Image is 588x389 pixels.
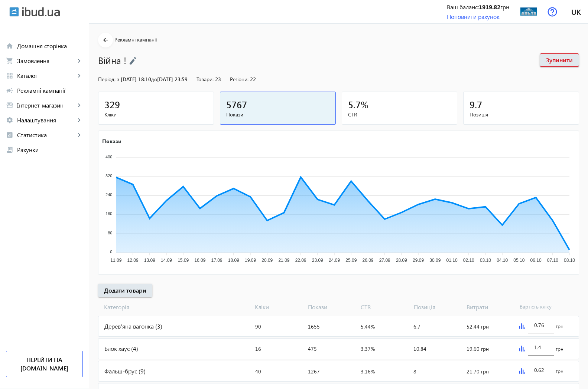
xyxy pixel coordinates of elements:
[556,345,563,353] span: грн
[447,3,509,11] div: Ваш баланс: грн
[464,303,516,311] span: Витрати
[144,258,155,263] tspan: 13.09
[519,368,525,374] img: graph.svg
[358,303,410,311] span: CTR
[6,87,13,94] mat-icon: campaign
[519,346,525,352] img: graph.svg
[17,146,83,154] span: Рахунки
[75,131,83,139] mat-icon: keyboard_arrow_right
[108,231,112,235] tspan: 80
[105,154,112,159] tspan: 400
[17,42,83,50] span: Домашня сторінка
[295,258,306,263] tspan: 22.09
[6,57,13,65] mat-icon: shopping_cart
[98,54,532,67] h1: Війна !
[546,56,573,64] span: Зупинити
[345,258,357,263] tspan: 25.09
[114,36,157,43] span: Рекламні кампанії
[215,76,221,83] span: 23
[361,368,375,375] span: 3.16%
[17,102,75,109] span: Інтернет-магазин
[75,57,83,65] mat-icon: keyboard_arrow_right
[194,258,205,263] tspan: 16.09
[571,7,581,16] span: uk
[463,258,474,263] tspan: 02.10
[104,98,120,111] span: 329
[413,258,424,263] tspan: 29.09
[467,323,489,330] span: 52.44 грн
[245,258,256,263] tspan: 19.09
[98,361,252,381] div: Фальш-брус (9)
[6,116,13,124] mat-icon: settings
[127,258,139,263] tspan: 12.09
[98,339,252,359] div: Блок-хаус (4)
[447,13,500,20] a: Поповнити рахунок
[329,258,340,263] tspan: 24.09
[261,258,273,263] tspan: 20.09
[102,137,121,144] text: Покази
[104,286,146,294] span: Додати товари
[6,146,13,154] mat-icon: receipt_long
[361,345,375,352] span: 3.37%
[230,76,248,83] span: Регіони:
[196,76,214,83] span: Товари:
[9,7,19,17] img: ibud.svg
[121,76,188,83] span: [DATE] 18:10 [DATE] 23:59
[98,284,152,297] button: Додати товари
[517,303,569,311] span: Вартість кліку
[255,368,261,375] span: 40
[6,351,83,377] a: Перейти на [DOMAIN_NAME]
[255,345,261,352] span: 16
[6,131,13,139] mat-icon: analytics
[308,345,317,352] span: 475
[308,368,320,375] span: 1267
[348,98,361,111] span: 5.7
[228,258,239,263] tspan: 18.09
[362,258,373,263] tspan: 26.09
[75,72,83,79] mat-icon: keyboard_arrow_right
[413,345,426,352] span: 10.84
[411,303,464,311] span: Позиція
[161,258,172,263] tspan: 14.09
[513,258,524,263] tspan: 05.10
[530,258,542,263] tspan: 06.10
[6,72,13,79] mat-icon: grid_view
[211,258,222,263] tspan: 17.09
[548,7,557,17] img: help.svg
[540,53,579,67] button: Зупинити
[361,98,368,111] span: %
[312,258,323,263] tspan: 23.09
[75,116,83,124] mat-icon: keyboard_arrow_right
[226,98,247,111] span: 5767
[470,98,482,111] span: 9.7
[151,76,157,83] span: до
[101,36,110,45] mat-icon: arrow_back
[413,368,416,375] span: 8
[6,102,13,109] mat-icon: storefront
[278,258,289,263] tspan: 21.09
[396,258,407,263] tspan: 28.09
[178,258,189,263] tspan: 15.09
[497,258,508,263] tspan: 04.10
[17,57,75,65] span: Замовлення
[467,345,489,352] span: 19.60 грн
[556,323,563,330] span: грн
[564,258,575,263] tspan: 08.10
[75,102,83,109] mat-icon: keyboard_arrow_right
[104,111,208,118] span: Кліки
[547,258,558,263] tspan: 07.10
[308,323,320,330] span: 1655
[98,303,252,311] span: Категорія
[110,258,121,263] tspan: 11.09
[429,258,441,263] tspan: 30.09
[110,250,112,254] tspan: 0
[467,368,489,375] span: 21.70 грн
[480,258,491,263] tspan: 03.10
[348,111,451,118] span: CTR
[226,111,329,118] span: Покази
[22,7,60,17] img: ibud_text.svg
[250,76,256,83] span: 22
[519,323,525,329] img: graph.svg
[17,87,83,94] span: Рекламні кампанії
[6,42,13,50] mat-icon: home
